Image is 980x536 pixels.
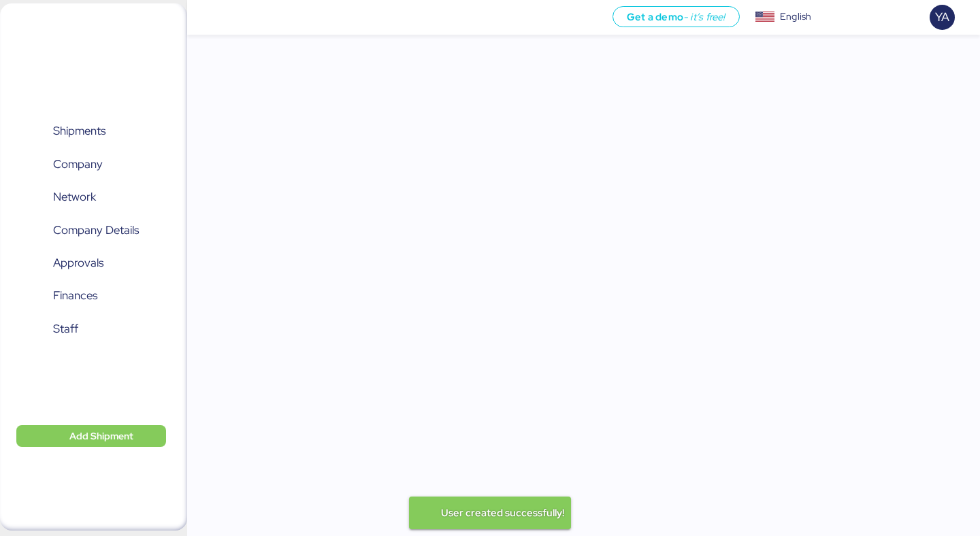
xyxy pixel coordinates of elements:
[53,253,103,273] span: Approvals
[53,319,78,339] span: Staff
[53,154,103,174] span: Company
[9,148,167,180] a: Company
[780,10,811,24] div: English
[53,220,139,240] span: Company Details
[9,182,167,213] a: Network
[9,314,167,345] a: Staff
[9,248,167,279] a: Approvals
[9,280,167,312] a: Finances
[935,8,949,26] span: YA
[16,425,166,447] button: Add Shipment
[9,116,167,147] a: Shipments
[9,214,167,246] a: Company Details
[195,6,218,29] button: Menu
[53,187,96,207] span: Network
[53,121,105,141] span: Shipments
[441,500,564,526] div: User created successfully!
[53,286,97,305] span: Finances
[69,428,133,444] span: Add Shipment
